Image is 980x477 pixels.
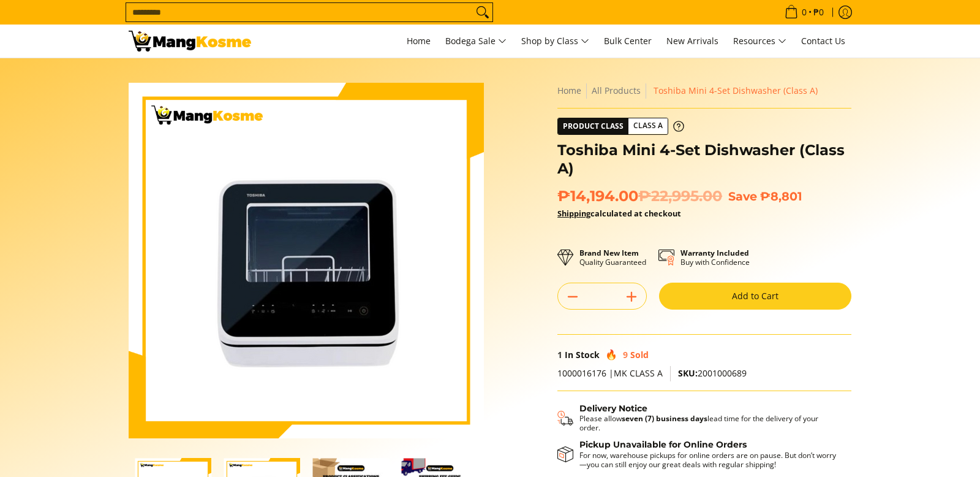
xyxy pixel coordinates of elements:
[617,287,646,307] button: Add
[680,248,750,267] p: Buy with Confidence
[728,189,757,204] span: Save
[565,349,600,361] span: In Stock
[557,367,663,379] span: 1000016176 |MK CLASS A
[592,85,641,96] a: All Products
[733,34,786,49] span: Resources
[558,118,628,134] span: Product Class
[678,367,698,379] span: SKU:
[680,248,749,258] strong: Warranty Included
[579,403,647,414] strong: Delivery Notice
[579,248,646,267] p: Quality Guaranteed
[795,25,851,58] a: Contact Us
[129,31,251,52] img: Toshiba Mini Dishwasher: Small Appliances Deal l Mang Kosme
[622,413,707,424] strong: seven (7) business days
[557,208,681,219] strong: calculated at checkout
[623,349,628,361] span: 9
[521,34,589,49] span: Shop by Class
[659,283,851,310] button: Add to Cart
[579,248,639,258] strong: Brand New Item
[557,83,851,99] nav: Breadcrumbs
[557,85,581,96] a: Home
[666,35,718,47] span: New Arrivals
[445,34,507,49] span: Bodega Sale
[557,141,851,178] h1: Toshiba Mini 4-Set Dishwasher (Class A)
[678,367,747,379] span: 2001000689
[781,6,827,19] span: •
[579,414,839,432] p: Please allow lead time for the delivery of your order.
[557,118,684,135] a: Product Class Class A
[557,403,839,433] button: Shipping & Delivery
[473,3,492,21] button: Search
[598,25,658,58] a: Bulk Center
[760,189,802,204] span: ₱8,801
[557,208,590,219] a: Shipping
[579,439,747,450] strong: Pickup Unavailable for Online Orders
[630,349,649,361] span: Sold
[557,187,722,205] span: ₱14,194.00
[129,83,484,438] img: Toshiba Mini 4-Set Dishwasher (Class A)
[801,35,845,47] span: Contact Us
[579,451,839,469] p: For now, warehouse pickups for online orders are on pause. But don’t worry—you can still enjoy ou...
[263,25,851,58] nav: Main Menu
[558,287,587,307] button: Subtract
[727,25,793,58] a: Resources
[407,35,431,47] span: Home
[660,25,725,58] a: New Arrivals
[439,25,513,58] a: Bodega Sale
[401,25,437,58] a: Home
[800,8,809,17] span: 0
[515,25,595,58] a: Shop by Class
[654,85,818,96] span: Toshiba Mini 4-Set Dishwasher (Class A)
[628,118,668,134] span: Class A
[812,8,826,17] span: ₱0
[557,349,562,361] span: 1
[638,187,722,205] del: ₱22,995.00
[604,35,652,47] span: Bulk Center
